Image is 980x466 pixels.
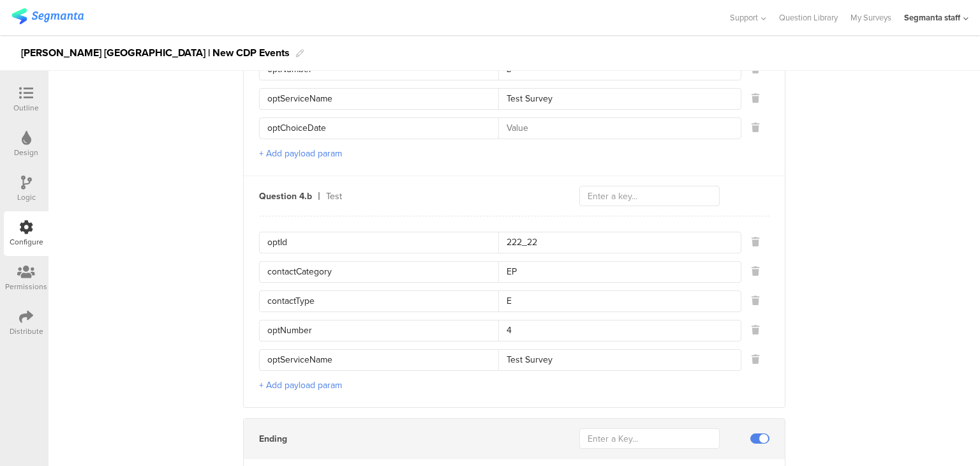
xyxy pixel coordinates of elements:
[498,232,733,253] input: Value
[267,89,498,109] input: Key
[267,118,498,139] input: Key
[267,291,498,312] input: Key
[498,118,733,139] input: Value
[579,186,720,206] input: Enter a key...
[498,350,733,370] input: Value
[579,428,720,449] input: Enter a Key...
[326,190,549,203] div: Test
[259,432,287,446] div: Ending
[259,379,342,392] button: + Add payload param
[10,236,43,248] div: Configure
[730,11,758,24] span: Support
[904,11,960,24] div: Segmanta staff
[13,102,39,114] div: Outline
[21,43,290,63] div: [PERSON_NAME] [GEOGRAPHIC_DATA] | New CDP Events
[17,192,36,203] div: Logic
[10,326,43,337] div: Distribute
[498,262,733,282] input: Value
[498,291,733,312] input: Value
[498,89,733,109] input: Value
[259,147,342,160] button: + Add payload param
[5,281,47,292] div: Permissions
[11,8,84,24] img: segmanta logo
[14,147,38,158] div: Design
[267,232,498,253] input: Key
[267,262,498,282] input: Key
[267,320,498,341] input: Key
[267,350,498,370] input: Key
[498,320,733,341] input: Value
[259,190,312,203] div: Question 4.b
